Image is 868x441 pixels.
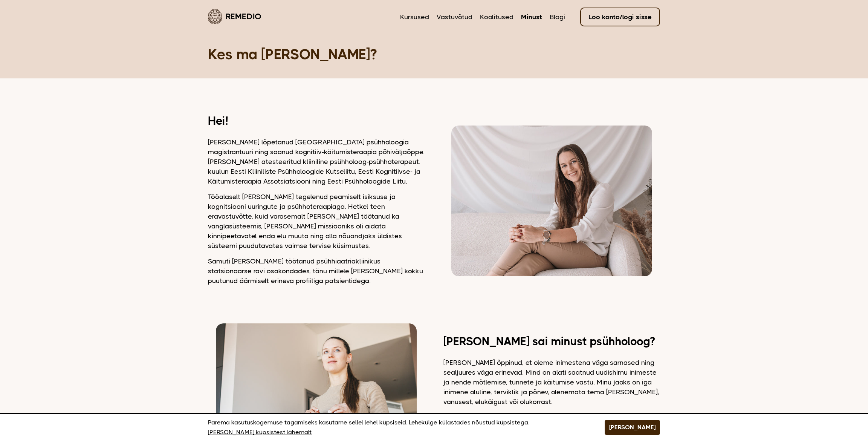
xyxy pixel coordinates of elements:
[208,9,222,24] img: Remedio logo
[521,12,542,22] a: Minust
[400,12,429,22] a: Kursused
[208,192,425,251] p: Tööalaselt [PERSON_NAME] tegelenud peamiselt isiksuse ja kognitsiooni uuringute ja psühhoteraapia...
[208,418,586,437] p: Parema kasutuskogemuse tagamiseks kasutame sellel lehel küpsiseid. Lehekülge külastades nõustud k...
[208,137,425,186] p: [PERSON_NAME] lõpetanud [GEOGRAPHIC_DATA] psühholoogia magistrantuuri ning saanud kognitiiv-käitu...
[443,337,660,346] h2: [PERSON_NAME] sai minust psühholoog?
[605,420,660,435] button: [PERSON_NAME]
[451,126,652,276] img: Dagmar vaatamas kaamerasse
[208,256,425,286] p: Samuti [PERSON_NAME] töötanud psühhiaatriakliinikus statsionaarse ravi osakondades, tänu millele ...
[208,427,312,437] a: [PERSON_NAME] küpsistest lähemalt.
[208,116,425,126] h2: Hei!
[208,45,660,63] h1: Kes ma [PERSON_NAME]?
[480,12,513,22] a: Koolitused
[208,8,261,25] a: Remedio
[580,8,660,26] a: Loo konto/logi sisse
[443,358,660,407] p: [PERSON_NAME] õppinud, et oleme inimestena väga sarnased ning sealjuures väga erinevad. Mind on a...
[437,12,472,22] a: Vastuvõtud
[550,12,565,22] a: Blogi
